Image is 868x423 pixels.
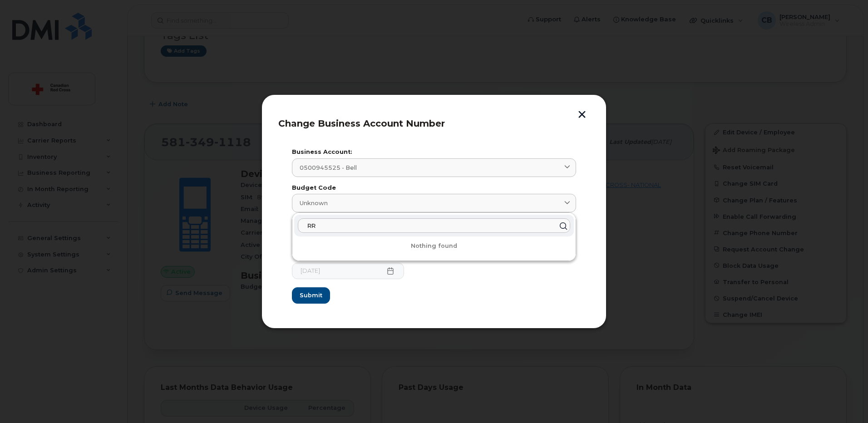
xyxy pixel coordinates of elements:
[300,199,328,207] span: Unknown
[292,149,576,155] label: Business Account:
[292,185,576,191] label: Budget Code
[292,158,576,177] a: 0500945525 - Bell
[292,287,330,304] button: Submit
[278,118,445,129] span: Change Business Account Number
[294,242,574,250] p: Nothing found
[300,163,357,172] span: 0500945525 - Bell
[300,291,322,300] span: Submit
[292,194,576,212] a: Unknown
